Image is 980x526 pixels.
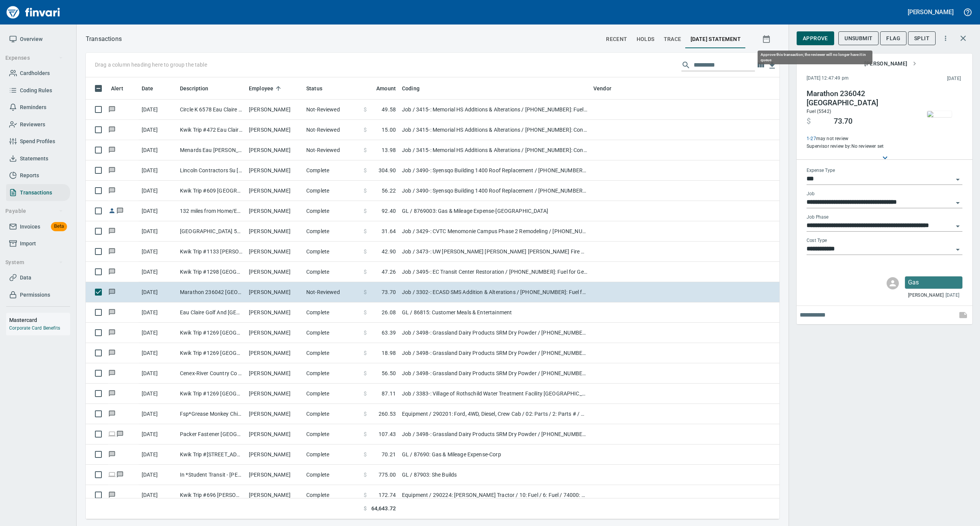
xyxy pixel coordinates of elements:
[139,282,177,302] td: [DATE]
[5,3,62,21] img: Finvari
[51,222,67,231] span: Beta
[139,100,177,120] td: [DATE]
[807,117,811,126] span: $
[366,84,396,93] span: Amount
[664,34,681,44] span: trace
[246,485,303,505] td: [PERSON_NAME]
[6,269,70,286] a: Data
[108,168,116,173] span: Has messages
[399,262,590,282] td: Job / 3495-: EC Transit Center Restoration / [PHONE_NUMBER]: Fuel for General Conditions Equipmen...
[303,242,361,262] td: Complete
[20,154,48,163] span: Statements
[246,221,303,242] td: [PERSON_NAME]
[108,249,116,254] span: Has messages
[139,140,177,160] td: [DATE]
[399,343,590,363] td: Job / 3498-: Grassland Dairy Products SRM Dry Powder / [PHONE_NUMBER]: Fuel for General Condition...
[364,309,367,316] span: $
[399,160,590,181] td: Job / 3490-: Syensqo Building 1400 Roof Replacement / [PHONE_NUMBER]: Helical Piles / 2: Material
[177,343,246,363] td: Kwik Trip #1269 [GEOGRAPHIC_DATA] WI
[364,369,367,377] span: $
[20,188,52,198] span: Transactions
[5,53,63,63] span: Expenses
[6,99,70,116] a: Reminders
[139,262,177,282] td: [DATE]
[637,34,655,44] span: holds
[177,404,246,424] td: Fsp*Grease Monkey Chippewa Fall WI
[303,100,361,120] td: Not-Reviewed
[108,188,116,193] span: Has messages
[364,390,367,397] span: $
[108,371,116,376] span: Has messages
[908,292,944,299] span: [PERSON_NAME]
[807,238,827,243] label: Cost Type
[20,290,50,300] span: Permissions
[177,140,246,160] td: Menards Eau [PERSON_NAME] [PERSON_NAME] Eau [PERSON_NAME]
[108,330,116,335] span: Has messages
[379,491,396,499] span: 172.74
[303,485,361,505] td: Complete
[364,329,367,337] span: $
[807,135,911,143] span: may not review
[6,286,70,304] a: Permissions
[908,31,936,46] button: Split
[246,424,303,444] td: [PERSON_NAME]
[139,323,177,343] td: [DATE]
[108,350,116,355] span: Has messages
[364,505,367,513] span: $
[249,84,283,93] span: Employee
[246,323,303,343] td: [PERSON_NAME]
[108,127,116,132] span: Has messages
[6,65,70,82] a: Cardholders
[180,84,219,93] span: Description
[177,201,246,221] td: 132 miles from Home/EC Office to EC/Home
[303,282,361,302] td: Not-Reviewed
[86,34,122,44] nav: breadcrumb
[2,255,66,270] button: System
[246,160,303,181] td: [PERSON_NAME]
[399,323,590,343] td: Job / 3498-: Grassland Dairy Products SRM Dry Powder / [PHONE_NUMBER]: Fuel for General Condition...
[177,485,246,505] td: Kwik Trip #696 [PERSON_NAME] [GEOGRAPHIC_DATA]
[364,349,367,357] span: $
[246,404,303,424] td: [PERSON_NAME]
[376,84,396,93] span: Amount
[177,444,246,465] td: Kwik Trip #[STREET_ADDRESS]
[303,363,361,384] td: Complete
[20,69,50,78] span: Cardholders
[108,310,116,315] span: Has messages
[142,84,163,93] span: Date
[364,106,367,113] span: $
[364,248,367,255] span: $
[382,227,396,235] span: 31.64
[838,31,879,46] button: Unsubmit
[246,302,303,323] td: [PERSON_NAME]
[20,34,42,44] span: Overview
[303,343,361,363] td: Complete
[6,167,70,184] a: Reports
[108,452,116,457] span: Has messages
[139,485,177,505] td: [DATE]
[364,126,367,134] span: $
[755,59,766,71] button: Choose columns to display
[246,384,303,404] td: [PERSON_NAME]
[952,174,963,185] button: Open
[246,363,303,384] td: [PERSON_NAME]
[379,167,396,174] span: 304.90
[399,140,590,160] td: Job / 3415-: Memorial HS Additions & Alterations / [PHONE_NUMBER]: Consumable CM/GC / 8: Indirects
[797,31,834,46] button: Approve
[593,84,621,93] span: Vendor
[303,262,361,282] td: Complete
[364,491,367,499] span: $
[6,31,70,48] a: Overview
[399,221,590,242] td: Job / 3429-: CVTC Menomonie Campus Phase 2 Remodeling / [PHONE_NUMBER]: Consumable Tools & Access...
[177,242,246,262] td: Kwik Trip #1133 [PERSON_NAME] WI
[807,109,831,114] span: Fuel (5542)
[177,262,246,282] td: Kwik Trip #1298 [GEOGRAPHIC_DATA] WI
[399,424,590,444] td: Job / 3498-: Grassland Dairy Products SRM Dry Powder / [PHONE_NUMBER]: Consumable CM/GC / 8: Indi...
[807,215,828,220] label: Job Phase
[364,268,367,276] span: $
[807,136,816,141] a: 1-27
[834,117,853,126] span: 73.70
[177,100,246,120] td: Circle K 6578 Eau Claire WI
[952,244,963,255] button: Open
